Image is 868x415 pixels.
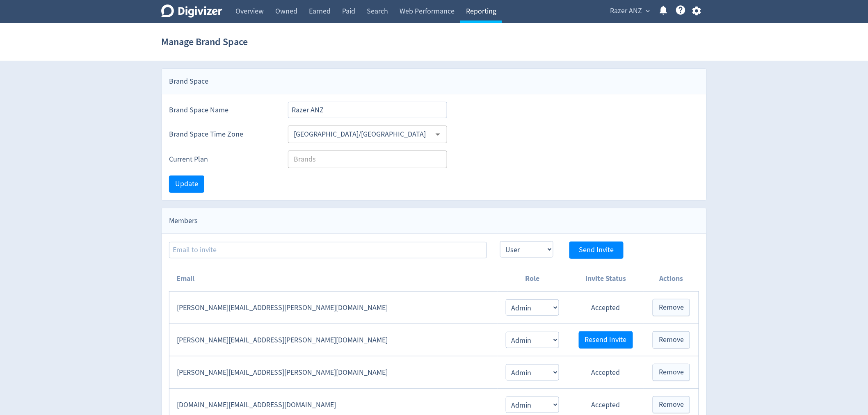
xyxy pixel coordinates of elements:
h1: Manage Brand Space [161,29,248,55]
label: Brand Space Name [169,105,275,115]
span: Remove [659,336,684,344]
span: Resend Invite [585,336,627,344]
span: Remove [659,401,684,408]
input: Email to invite [169,242,487,258]
td: [PERSON_NAME][EMAIL_ADDRESS][PERSON_NAME][DOMAIN_NAME] [169,292,498,324]
span: Remove [659,304,684,311]
button: Remove [653,396,690,413]
td: [PERSON_NAME][EMAIL_ADDRESS][PERSON_NAME][DOMAIN_NAME] [169,356,498,389]
button: Resend Invite [579,331,633,349]
button: Remove [653,364,690,381]
th: Actions [644,266,699,292]
td: [PERSON_NAME][EMAIL_ADDRESS][PERSON_NAME][DOMAIN_NAME] [169,324,498,356]
td: Accepted [567,292,644,324]
label: Current Plan [169,154,275,164]
div: Members [162,208,706,234]
span: Razer ANZ [610,5,642,18]
th: Role [498,266,567,292]
div: Brand Space [162,69,706,94]
td: Accepted [567,356,644,389]
button: Remove [653,331,690,349]
button: Open [432,128,444,141]
span: Update [175,180,198,188]
th: Email [169,266,498,292]
input: Brand Space [288,102,447,118]
input: Select Timezone [290,128,431,141]
button: Send Invite [569,242,624,259]
th: Invite Status [567,266,644,292]
span: Send Invite [579,246,614,254]
label: Brand Space Time Zone [169,129,275,139]
span: expand_more [644,7,651,15]
span: Remove [659,369,684,376]
button: Remove [653,299,690,316]
button: Update [169,176,204,193]
button: Razer ANZ [607,5,652,18]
